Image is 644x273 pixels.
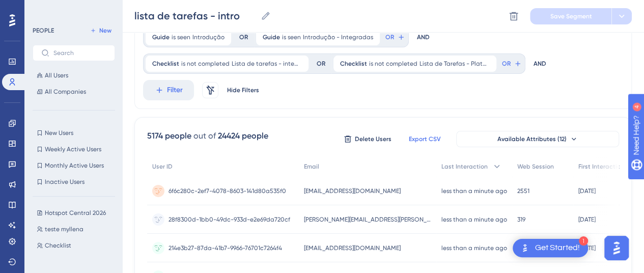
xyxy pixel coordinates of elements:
span: [EMAIL_ADDRESS][DOMAIN_NAME] [304,187,401,195]
span: Checklist [340,60,367,68]
button: Inactive Users [33,176,115,188]
span: Last Interaction [441,162,488,171]
span: Export CSV [409,135,441,143]
span: Web Session [517,162,554,171]
input: Segment Name [134,9,257,23]
span: 2551 [517,187,529,195]
button: Hide Filters [227,82,259,98]
div: AND [534,53,546,74]
span: 28f8300d-1bb0-49dc-933d-e2e69da720cf [169,215,290,224]
input: Search [53,49,106,57]
div: Open Get Started! checklist, remaining modules: 1 [513,239,588,257]
div: out of [193,130,216,142]
button: OR [384,29,406,45]
span: Monthly Active Users [45,161,104,170]
span: Checklist [152,60,179,68]
div: 4 [71,5,74,13]
button: OR [500,56,523,72]
div: OR [239,33,248,41]
span: User ID [152,162,173,171]
time: [DATE] [578,216,596,223]
button: Checklist [33,239,121,252]
iframe: UserGuiding AI Assistant Launcher [601,233,632,263]
button: New Users [33,127,115,139]
time: less than a minute ago [441,244,507,252]
span: is not completed [369,60,417,68]
span: All Users [45,71,68,79]
span: is seen [282,33,301,41]
span: Inactive Users [45,178,85,186]
span: Guide [263,33,280,41]
button: New [87,24,115,37]
span: All Companies [45,88,86,96]
span: 6f6c280c-2ef7-4078-8603-141d80a535f0 [169,187,286,195]
span: Need Help? [24,3,64,15]
div: 24424 people [218,130,268,142]
span: First Interaction [578,162,624,171]
div: PEOPLE [33,26,54,35]
span: Introdução [192,33,225,41]
div: 1 [579,236,588,245]
div: OR [317,60,325,68]
button: Export CSV [399,131,450,147]
button: Available Attributes (12) [456,131,619,147]
span: [PERSON_NAME][EMAIL_ADDRESS][PERSON_NAME][DOMAIN_NAME][PERSON_NAME] [304,215,431,224]
span: Available Attributes (12) [497,135,567,143]
span: Introdução - Integradas [303,33,373,41]
div: Get Started! [535,242,580,254]
span: Guide [152,33,170,41]
span: teste myllena [45,225,83,233]
div: 5174 people [147,130,191,142]
span: New Users [45,129,73,137]
time: less than a minute ago [441,216,507,223]
span: Delete Users [355,135,391,143]
button: All Companies [33,86,115,98]
span: 214e3b27-87da-41b7-9966-76701c7264f4 [169,244,282,252]
button: Weekly Active Users [33,143,115,155]
span: Checklist [45,241,71,250]
span: Lista de Tarefas - Plataforma [PERSON_NAME] [419,60,490,68]
span: OR [385,33,394,41]
button: Delete Users [342,131,393,147]
time: less than a minute ago [441,187,507,195]
button: teste myllena [33,223,121,235]
button: Filter [143,80,194,100]
span: is not completed [181,60,230,68]
time: [DATE] [578,187,596,195]
span: Save Segment [550,12,592,20]
span: New [99,26,111,35]
span: Lista de tarefas - integradas [232,60,302,68]
button: Monthly Active Users [33,159,115,172]
span: Filter [167,84,183,96]
span: Weekly Active Users [45,145,101,153]
span: Email [304,162,319,171]
img: launcher-image-alternative-text [519,242,531,254]
span: Hide Filters [227,86,259,94]
span: Hotspot Central 2026 [45,209,106,217]
button: All Users [33,69,115,81]
span: [EMAIL_ADDRESS][DOMAIN_NAME] [304,244,401,252]
span: 319 [517,215,525,224]
button: Hotspot Central 2026 [33,207,121,219]
span: OR [502,60,511,68]
span: is seen [172,33,190,41]
div: AND [417,27,430,47]
button: Save Segment [530,8,611,24]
